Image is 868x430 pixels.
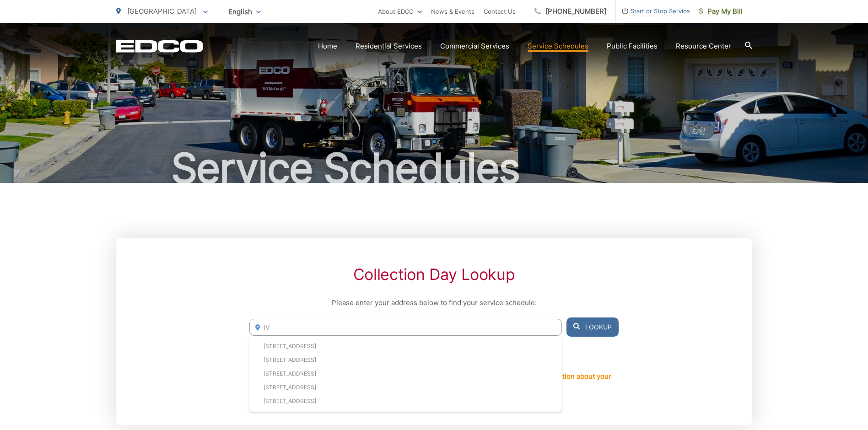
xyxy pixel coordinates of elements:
span: [GEOGRAPHIC_DATA] [127,7,197,16]
a: Resource Center [676,41,731,52]
h2: Collection Day Lookup [249,265,618,284]
a: Contact Us [484,6,516,17]
a: About EDCO [378,6,422,17]
a: Home [318,41,337,52]
li: [STREET_ADDRESS] [249,381,561,394]
li: [STREET_ADDRESS] [249,367,561,381]
a: Service Schedules [528,41,588,52]
span: English [221,4,268,20]
a: EDCD logo. Return to the homepage. [116,40,203,53]
h1: Service Schedules [116,145,752,191]
a: Commercial Services [440,41,509,52]
li: [STREET_ADDRESS] [249,339,561,353]
button: Lookup [566,317,619,337]
a: Residential Services [356,41,422,52]
a: Public Facilities [607,41,658,52]
li: [STREET_ADDRESS] [249,394,561,408]
span: Pay My Bill [699,6,743,17]
p: Please enter your address below to find your service schedule: [249,297,618,308]
input: Enter Address [249,319,561,336]
li: [STREET_ADDRESS] [249,353,561,367]
a: News & Events [431,6,474,17]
